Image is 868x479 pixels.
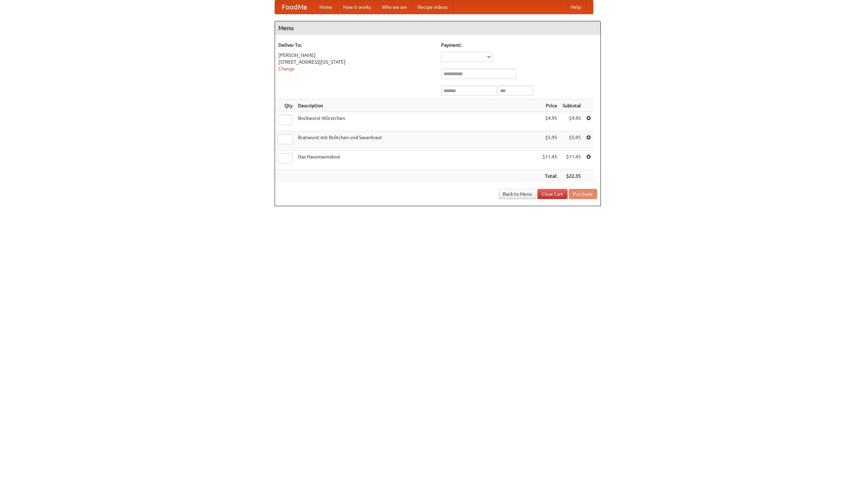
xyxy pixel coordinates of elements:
[278,52,434,59] div: [PERSON_NAME]
[295,131,540,151] td: Bratwurst mit Brötchen und Sauerkraut
[295,100,540,112] th: Description
[376,0,412,14] a: Who we are
[278,66,295,71] a: Change
[540,112,560,131] td: $4.95
[295,112,540,131] td: Bockwurst Würstchen
[560,112,584,131] td: $4.95
[540,131,560,151] td: $5.95
[565,0,586,14] a: Help
[278,42,434,48] h5: Deliver To:
[278,59,434,65] div: [STREET_ADDRESS][US_STATE]
[540,151,560,170] td: $11.45
[560,151,584,170] td: $11.45
[338,0,376,14] a: How it works
[275,100,295,112] th: Qty
[412,0,453,14] a: Recipe videos
[441,42,597,48] h5: Payment:
[537,189,568,199] a: Clear Cart
[560,131,584,151] td: $5.95
[540,100,560,112] th: Price
[498,189,536,199] a: Back to Menu
[560,100,584,112] th: Subtotal
[275,0,314,14] a: FoodMe
[314,0,338,14] a: Home
[540,170,560,182] th: Total:
[295,151,540,170] td: Das Hausmannskost
[569,189,597,199] button: Purchase
[275,21,600,35] h4: Menu
[560,170,584,182] th: $22.35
